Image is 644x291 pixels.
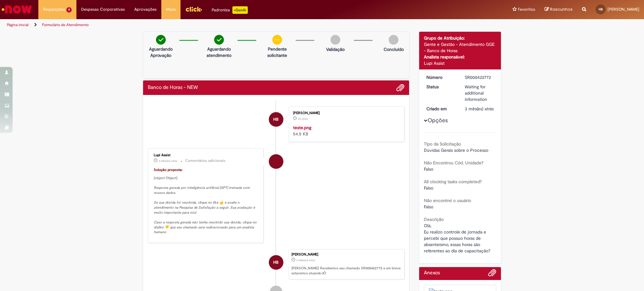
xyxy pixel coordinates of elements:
[5,19,425,31] ul: Trilhas de página
[81,6,125,13] span: Despesas Corporativas
[134,6,157,13] span: Aprovações
[465,74,494,80] div: SR000422772
[424,141,461,147] b: Tipo da Solicitação
[465,106,494,112] span: 3 mês(es) atrás
[269,112,283,127] div: Henrique De Lima Borges
[424,198,471,203] b: Não encontrei o usuário
[272,35,282,45] img: circle-minus.png
[42,22,89,27] a: Formulário de Atendimento
[488,269,496,280] button: Adicionar anexos
[545,7,573,13] a: Rascunhos
[291,266,401,276] p: [PERSON_NAME]! Recebemos seu chamado SR000422772 e em breve estaremos atuando.
[154,185,258,234] em: Resposta gerada por inteligência artificial (GPT) treinada com nossos dados. Se sua dúvida foi re...
[424,54,497,60] div: Analista responsável:
[550,6,573,12] span: Rascunhos
[422,84,460,90] dt: Status
[185,4,202,14] img: click_logo_yellow_360x200.png
[1,3,33,16] img: ServiceNow
[424,41,497,54] div: Gente e Gestão - Atendimento GGE - Banco de Horas
[7,22,29,27] a: Página inicial
[148,85,198,91] h2: Banco de Horas - NEW Histórico de tíquete
[424,185,433,191] span: Falso
[146,46,176,58] p: Aguardando Aprovação
[43,6,65,13] span: Requisições
[232,6,248,14] p: +GenAi
[424,160,483,166] b: Não Encontrou Cód. Unidade?
[296,258,315,262] time: 03/07/2025 11:10:20
[293,111,398,115] div: [PERSON_NAME]
[389,35,398,45] img: img-circle-grey.png
[326,46,345,52] p: Validação
[424,166,433,172] span: Falso
[396,84,404,92] button: Adicionar anexos
[424,60,497,66] div: Lupi Assist
[608,7,639,12] span: [PERSON_NAME]
[293,125,311,130] a: teste.png
[158,159,177,163] time: 03/07/2025 11:11:14
[465,84,494,102] div: Waiting for additional information
[273,112,279,127] span: HB
[424,270,440,276] h2: Anexos
[291,253,401,256] div: [PERSON_NAME]
[422,106,460,112] dt: Criado em
[422,74,460,80] dt: Número
[293,124,398,137] div: 54.5 KB
[269,154,283,169] div: Lupi Assist
[424,147,488,153] span: Dúvidas Gerais sobre o Processo
[424,204,433,210] span: Falso
[154,167,258,235] p: [object Object]
[204,46,234,58] p: Aguardando atendimento
[330,35,340,45] img: img-circle-grey.png
[148,249,404,279] li: Henrique De Lima Borges
[424,223,490,254] span: Olá, Eu realizo controle de jornada e percebi que possuo horas de absenteísmo, essas horas são re...
[384,46,404,52] p: Concluído
[518,6,535,13] span: Favoritos
[599,7,603,11] span: HB
[156,35,166,45] img: check-circle-green.png
[154,167,183,172] font: Solução proposta:
[269,255,283,270] div: Henrique De Lima Borges
[296,258,315,262] span: 3 mês(es) atrás
[214,35,224,45] img: check-circle-green.png
[424,35,497,41] div: Grupo de Atribuição:
[298,117,308,121] span: 3h atrás
[185,158,225,163] small: Comentários adicionais
[212,6,248,14] div: Padroniza
[273,255,279,270] span: HB
[262,46,292,58] p: Pendente solicitante
[166,6,176,13] span: More
[424,217,444,222] b: Descrição
[154,153,258,157] div: Lupi Assist
[158,159,177,163] span: 3 mês(es) atrás
[465,106,494,112] div: 03/07/2025 11:10:20
[66,7,72,13] span: 9
[424,179,482,184] b: All clocking tasks completed?
[465,106,494,112] time: 03/07/2025 11:10:20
